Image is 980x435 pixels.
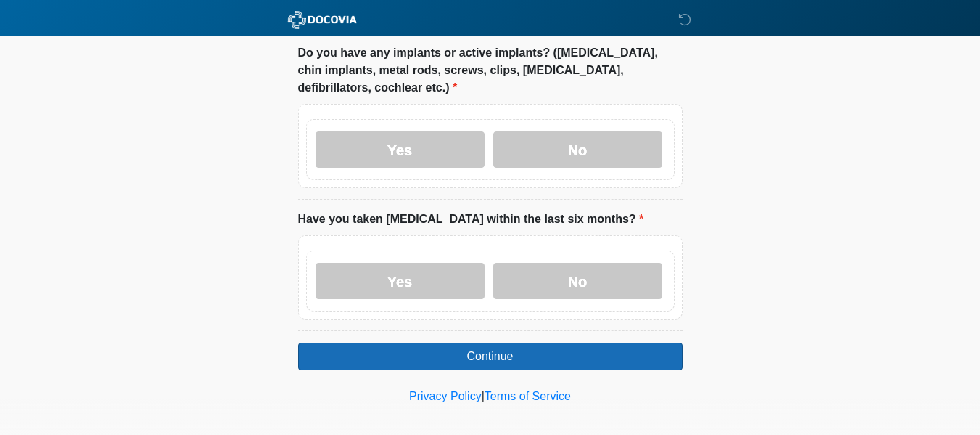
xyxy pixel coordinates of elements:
label: Yes [316,263,485,299]
img: ABC Med Spa- GFEase Logo [284,11,361,29]
button: Continue [298,343,683,370]
label: No [493,131,662,168]
label: No [493,263,662,299]
label: Have you taken [MEDICAL_DATA] within the last six months? [298,211,644,228]
label: Yes [316,131,485,168]
a: Privacy Policy [409,390,482,402]
a: | [482,390,485,402]
label: Do you have any implants or active implants? ([MEDICAL_DATA], chin implants, metal rods, screws, ... [298,44,683,97]
a: Terms of Service [485,390,571,402]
